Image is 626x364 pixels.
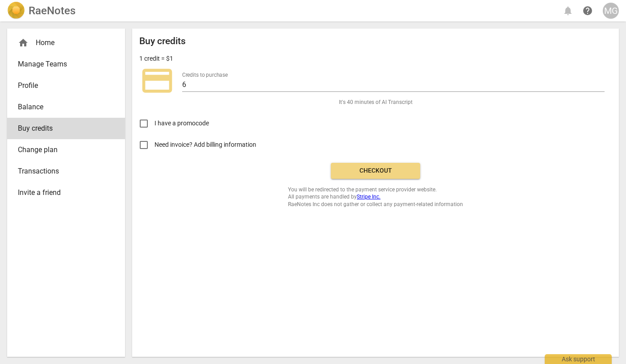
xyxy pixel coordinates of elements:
a: LogoRaeNotes [7,2,75,20]
p: 1 credit = $1 [139,54,173,63]
img: Logo [7,2,25,20]
span: Manage Teams [18,59,107,70]
button: Checkout [331,163,420,179]
h2: RaeNotes [29,4,75,17]
div: Ask support [545,354,612,364]
h2: Buy credits [139,36,186,47]
a: Help [580,3,596,19]
span: Profile [18,80,107,91]
span: Buy credits [18,123,107,134]
a: Balance [7,96,125,118]
a: Profile [7,75,125,96]
button: MG [603,3,619,19]
div: Home [7,32,125,54]
span: help [582,5,593,16]
span: Need invoice? Add billing information [154,140,258,149]
a: Change plan [7,139,125,161]
a: Transactions [7,161,125,182]
span: Transactions [18,166,107,177]
span: home [18,37,29,48]
a: Invite a friend [7,182,125,203]
span: You will be redirected to the payment service provider website. All payments are handled by RaeNo... [288,186,463,208]
a: Manage Teams [7,54,125,75]
label: Credits to purchase [182,72,228,78]
div: Home [18,37,107,48]
span: It's 40 minutes of AI Transcript [339,99,413,106]
span: Invite a friend [18,187,107,198]
a: Buy credits [7,118,125,139]
span: I have a promocode [154,119,209,128]
span: credit_card [139,63,175,99]
span: Balance [18,102,107,112]
span: Change plan [18,145,107,155]
span: Checkout [338,166,413,175]
a: Stripe Inc. [357,194,380,200]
